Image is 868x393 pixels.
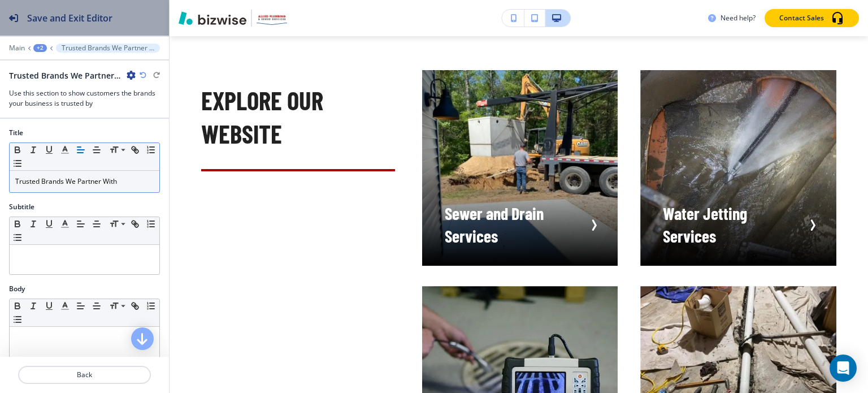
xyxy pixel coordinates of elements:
p: Back [19,370,150,380]
button: Main [9,44,25,52]
button: Navigation item imageWater Jetting Services [640,70,836,266]
img: Your Logo [257,11,287,24]
div: Open Intercom Messenger [830,355,857,382]
h3: Need help? [721,13,756,23]
button: Contact Sales [765,9,859,27]
p: Contact Sales [779,13,824,23]
h2: Trusted Brands We Partner With [9,70,122,81]
p: Trusted Brands We Partner With [15,176,154,187]
button: Navigation item imageSewer and Drain Services [422,70,618,266]
h2: Title [9,128,23,138]
p: Trusted Brands We Partner With [62,44,154,52]
h3: Use this section to show customers the brands your business is trusted by [9,88,160,109]
button: +2 [33,44,47,52]
button: Trusted Brands We Partner With [56,44,160,53]
h2: Subtitle [9,202,34,212]
img: Bizwise Logo [179,11,246,25]
button: Back [18,366,151,384]
h2: Save and Exit Editor [27,11,112,25]
h2: Body [9,284,25,294]
p: Explore our website [201,84,395,152]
